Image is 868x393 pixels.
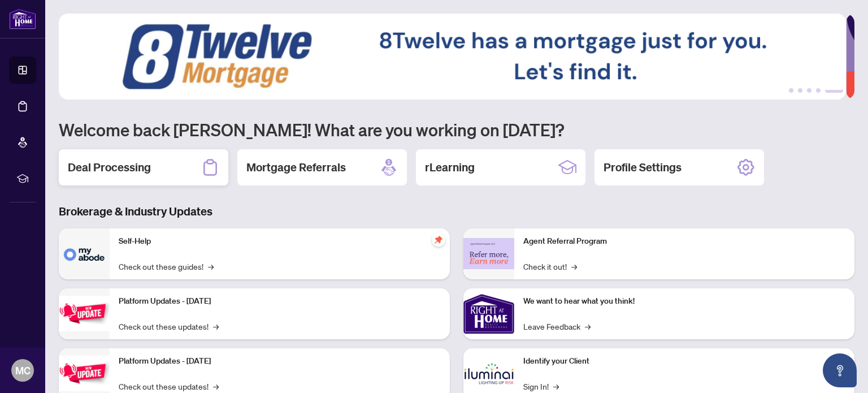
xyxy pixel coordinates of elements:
button: 1 [789,88,793,93]
img: Platform Updates - July 8, 2025 [59,356,110,391]
span: MC [15,362,31,378]
span: → [208,260,214,273]
button: 3 [807,88,811,93]
p: Platform Updates - [DATE] [119,295,441,308]
span: → [585,320,591,332]
h1: Welcome back [PERSON_NAME]! What are you working on [DATE]? [59,119,854,140]
img: logo [9,8,36,29]
img: Agent Referral Program [463,238,514,269]
p: Identify your Client [523,355,845,368]
a: Leave Feedback→ [523,320,591,332]
p: Agent Referral Program [523,235,845,248]
span: → [553,380,559,392]
span: → [213,380,219,392]
h3: Brokerage & Industry Updates [59,204,854,219]
span: pushpin [432,233,445,247]
h2: Mortgage Referrals [246,159,346,175]
img: Slide 4 [59,14,846,100]
img: Self-Help [59,228,110,279]
h2: Deal Processing [68,159,151,175]
button: Open asap [823,353,857,387]
h2: Profile Settings [604,159,682,175]
a: Check out these guides!→ [119,260,214,273]
p: Self-Help [119,235,441,248]
a: Check out these updates!→ [119,320,219,332]
button: 5 [825,88,843,93]
button: 2 [798,88,802,93]
button: 4 [816,88,821,93]
a: Check out these updates!→ [119,380,219,392]
a: Sign In!→ [523,380,559,392]
a: Check it out!→ [523,260,577,273]
h2: rLearning [425,159,475,175]
span: → [213,320,219,332]
p: Platform Updates - [DATE] [119,355,441,368]
img: Platform Updates - July 21, 2025 [59,296,110,331]
span: → [571,260,577,273]
img: We want to hear what you think! [463,288,514,339]
p: We want to hear what you think! [523,295,845,308]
